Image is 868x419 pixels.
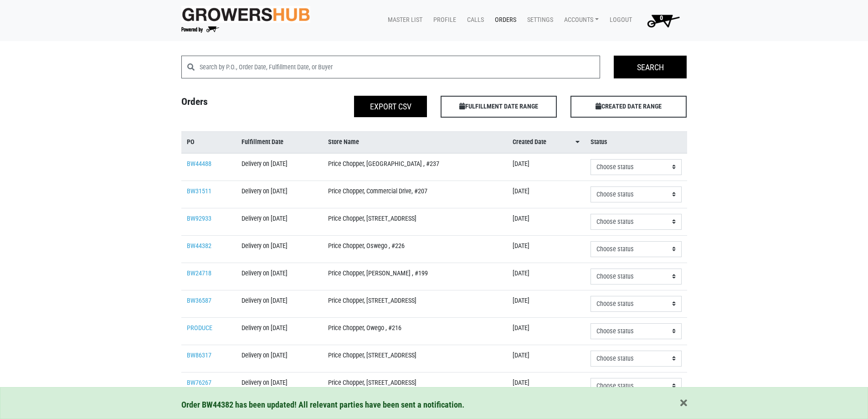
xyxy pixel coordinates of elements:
[426,11,460,29] a: Profile
[380,11,426,29] a: Master List
[441,96,557,118] span: FULFILLMENT DATE RANGE
[187,242,211,250] a: BW44382
[323,263,507,290] td: Price Chopper, [PERSON_NAME] , #199
[323,317,507,345] td: Price Chopper, Owego , #216
[323,153,507,181] td: Price Chopper, [GEOGRAPHIC_DATA] , #237
[236,372,322,399] td: Delivery on [DATE]
[323,345,507,372] td: Price Chopper, [STREET_ADDRESS]
[328,137,502,147] a: Store Name
[241,137,317,147] a: Fulfillment Date
[643,11,683,30] img: Cart
[614,56,687,78] input: Search
[236,263,322,290] td: Delivery on [DATE]
[507,317,585,345] td: [DATE]
[323,181,507,208] td: Price Chopper, Commercial Drive, #207
[507,290,585,317] td: [DATE]
[187,137,231,147] a: PO
[236,290,322,317] td: Delivery on [DATE]
[236,345,322,372] td: Delivery on [DATE]
[187,137,195,147] span: PO
[323,208,507,235] td: Price Chopper, [STREET_ADDRESS]
[507,372,585,399] td: [DATE]
[236,153,322,181] td: Delivery on [DATE]
[187,297,211,305] a: BW36587
[236,208,322,235] td: Delivery on [DATE]
[187,160,211,168] a: BW44488
[181,6,311,23] img: original-fc7597fdc6adbb9d0e2ae620e786d1a2.jpg
[187,324,212,332] a: PRODUCE
[187,269,211,277] a: BW24718
[236,181,322,208] td: Delivery on [DATE]
[323,372,507,399] td: Price Chopper, [STREET_ADDRESS]
[187,215,211,222] a: BW92933
[591,137,682,147] a: Status
[513,137,580,147] a: Created Date
[460,11,488,29] a: Calls
[236,317,322,345] td: Delivery on [DATE]
[236,235,322,263] td: Delivery on [DATE]
[520,11,557,29] a: Settings
[507,235,585,263] td: [DATE]
[175,96,304,114] h4: Orders
[660,14,663,22] span: 0
[507,345,585,372] td: [DATE]
[507,153,585,181] td: [DATE]
[181,398,687,411] div: Order BW44382 has been updated! All relevant parties have been sent a notification.
[602,11,636,29] a: Logout
[328,137,359,147] span: Store Name
[557,11,602,29] a: Accounts
[507,181,585,208] td: [DATE]
[507,263,585,290] td: [DATE]
[591,137,607,147] span: Status
[488,11,520,29] a: Orders
[636,11,687,30] a: 0
[507,208,585,235] td: [DATE]
[323,290,507,317] td: Price Chopper, [STREET_ADDRESS]
[241,137,283,147] span: Fulfillment Date
[513,137,546,147] span: Created Date
[187,187,211,195] a: BW31511
[200,56,601,78] input: Search by P.O., Order Date, Fulfillment Date, or Buyer
[323,235,507,263] td: Price Chopper, Oswego , #226
[354,96,427,117] button: Export CSV
[187,352,211,359] a: BW86317
[187,379,211,387] a: BW76267
[181,26,219,33] img: Powered by Big Wheelbarrow
[570,96,687,118] span: CREATED DATE RANGE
